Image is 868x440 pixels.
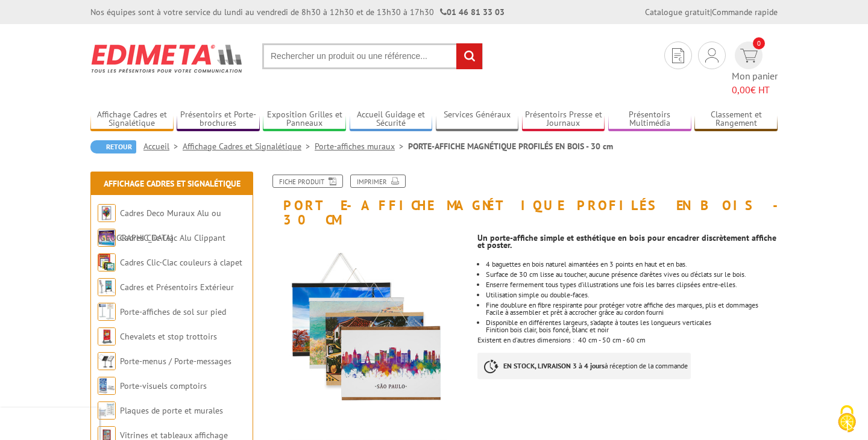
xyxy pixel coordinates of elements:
a: Imprimer [350,175,406,188]
a: Porte-menus / Porte-messages [120,356,231,367]
a: Plaques de porte et murales [120,405,223,416]
a: Porte-visuels comptoirs [120,380,207,391]
img: 213300_profiles_bois_aimantes_30_cm.jpg [265,233,468,436]
img: Porte-affiches de sol sur pied [98,303,116,321]
img: Cadres Deco Muraux Alu ou Bois [98,204,116,222]
a: Services Généraux [436,110,519,129]
img: Cadres Clic-Clac couleurs à clapet [98,253,116,271]
p: Disponible en différentes largeurs, s’adapte à toutes les longueurs verticales [486,319,778,326]
a: Présentoirs Presse et Journaux [522,110,605,129]
span: € HT [732,83,778,97]
a: Cadres Clic-Clac Alu Clippant [120,232,225,243]
p: Facile à assembler et prêt à accrocher grâce au cordon fourni [486,309,778,316]
a: Présentoirs Multimédia [608,110,691,129]
li: Utilisation simple ou double-faces. [486,291,778,299]
img: Cookies (fenêtre modale) [832,404,862,434]
div: Existent en d'autres dimensions : 40 cm - 50 cm - 60 cm [477,227,787,391]
input: rechercher [456,43,482,69]
a: Accueil Guidage et Sécurité [350,110,433,129]
a: Affichage Cadres et Signalétique [183,141,315,152]
strong: EN STOCK, LIVRAISON 3 à 4 jours [503,361,605,370]
span: 0,00 [732,84,750,96]
p: Fine doublure en fibre respirante pour protéger votre affiche des marques, plis et dommages [486,302,778,309]
a: Cadres Deco Muraux Alu ou [GEOGRAPHIC_DATA] [98,208,221,243]
a: devis rapide 0 Mon panier 0,00€ HT [732,42,778,97]
a: Porte-affiches de sol sur pied [120,306,226,317]
a: Catalogue gratuit [645,7,710,17]
img: Porte-menus / Porte-messages [98,352,116,370]
input: Rechercher un produit ou une référence... [262,43,483,69]
img: devis rapide [705,48,719,63]
li: PORTE-AFFICHE MAGNÉTIQUE PROFILÉS EN BOIS - 30 cm [408,140,613,152]
a: Retour [90,140,136,153]
img: devis rapide [672,48,684,63]
img: Chevalets et stop trottoirs [98,327,116,345]
img: Porte-visuels comptoirs [98,377,116,395]
a: Accueil [143,141,183,152]
strong: 01 46 81 33 03 [440,7,505,17]
span: Mon panier [732,69,778,97]
li: Surface de 30 cm lisse au toucher, aucune présence d’arêtes vives ou d’éclats sur le bois. [486,271,778,278]
a: Exposition Grilles et Panneaux [263,110,346,129]
a: Cadres et Présentoirs Extérieur [120,282,234,293]
span: 0 [753,37,765,49]
li: 4 baguettes en bois naturel aimantées en 3 points en haut et en bas. [486,261,778,268]
a: Fiche produit [272,175,343,188]
a: Affichage Cadres et Signalétique [104,178,241,189]
p: à réception de la commande [477,353,691,379]
img: Cadres et Présentoirs Extérieur [98,278,116,296]
li: Enserre fermement tous types d’illustrations une fois les barres clipsées entre-elles. [486,281,778,288]
a: Classement et Rangement [694,110,778,129]
a: Cadres Clic-Clac couleurs à clapet [120,257,242,268]
a: Présentoirs et Porte-brochures [177,110,260,129]
a: Porte-affiches muraux [315,141,408,152]
h1: PORTE-AFFICHE MAGNÉTIQUE PROFILÉS EN BOIS - 30 cm [256,175,787,227]
strong: Un porte-affiche simple et esthétique en bois pour encadrer discrètement affiche et poster. [477,232,776,250]
img: Edimeta [90,36,244,81]
div: Nos équipes sont à votre service du lundi au vendredi de 8h30 à 12h30 et de 13h30 à 17h30 [90,6,505,18]
img: devis rapide [740,49,758,63]
img: Plaques de porte et murales [98,401,116,420]
button: Cookies (fenêtre modale) [826,399,868,440]
div: | [645,6,778,18]
p: Finition bois clair, bois foncé, blanc et noir [486,326,778,333]
a: Affichage Cadres et Signalétique [90,110,174,129]
a: Commande rapide [712,7,778,17]
a: Chevalets et stop trottoirs [120,331,217,342]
